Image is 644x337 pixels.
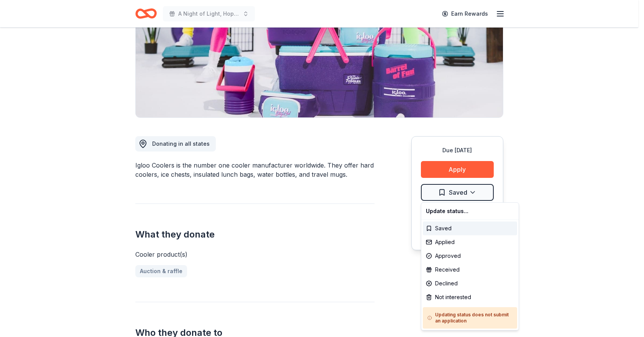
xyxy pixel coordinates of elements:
[423,290,517,304] div: Not interested
[423,235,517,249] div: Applied
[427,312,513,324] h5: Updating status does not submit an application
[423,204,517,218] div: Update status...
[423,277,517,290] div: Declined
[423,249,517,263] div: Approved
[178,9,240,18] span: A Night of Light, Hope, and Legacy Gala 2026
[423,263,517,277] div: Received
[423,221,517,235] div: Saved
